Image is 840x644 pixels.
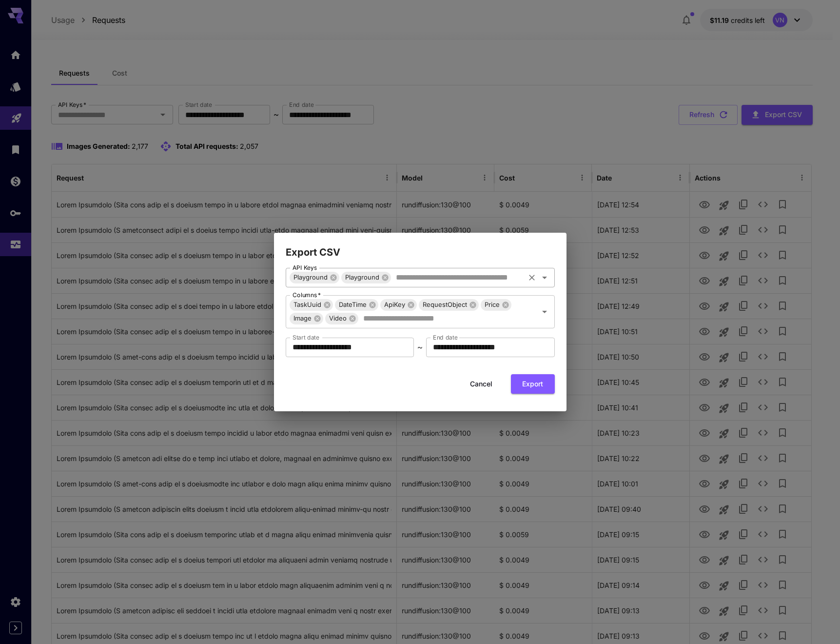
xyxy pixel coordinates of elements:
div: DateTime [335,299,378,311]
button: Clear [525,271,539,284]
h2: Export CSV [274,233,567,260]
button: Open [538,305,551,319]
span: ApiKey [380,299,409,310]
span: RequestObject [419,299,471,310]
span: Playground [341,272,383,283]
div: Playground [290,272,339,283]
button: Cancel [459,374,503,394]
div: Video [325,313,358,324]
p: ~ [417,342,423,353]
label: End date [433,333,457,342]
label: API Keys [293,263,317,272]
div: ApiKey [380,299,417,311]
span: TaskUuid [290,299,325,310]
div: TaskUuid [290,299,333,311]
span: DateTime [335,299,371,310]
div: Price [481,299,511,311]
div: Playground [341,272,391,283]
span: Video [325,313,351,324]
span: Price [481,299,504,310]
div: RequestObject [419,299,479,311]
span: Image [290,313,315,324]
div: Image [290,313,323,324]
button: Open [538,271,551,284]
label: Columns [293,291,321,299]
span: Playground [290,272,332,283]
label: Start date [293,333,319,342]
button: Export [511,374,555,394]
